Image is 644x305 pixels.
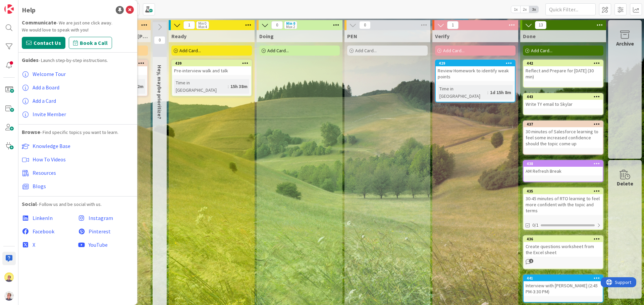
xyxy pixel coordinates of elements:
[33,215,53,221] span: LinkenIn
[359,21,371,29] span: 0
[523,93,603,115] a: 443Write TY email to Skylar
[172,60,251,75] div: 439Pre-interview walk and talk
[524,275,603,296] div: 441Interview with [PERSON_NAME] (2:45 PM-3:30 PM)
[4,4,14,14] img: Visit kanbanzone.com
[524,161,603,175] div: 438AM Refresh Break
[527,276,603,281] div: 441
[532,222,539,229] span: 0/1
[22,225,78,238] a: Facebook
[524,100,603,108] div: Write TY email to Skylar
[22,139,134,153] a: Knowledge Base
[527,61,603,66] div: 442
[22,238,78,251] a: X
[487,89,488,96] span: :
[524,121,603,148] div: 43730 minutes of Salesforce learning to feel some increased confidence should the topic come up
[523,187,603,230] a: 43530-45 minutes of RTO learning to feel more confident with the topic and terms0/1
[524,127,603,148] div: 30 minutes of Salesforce learning to feel some increased confidence should the topic come up
[435,33,449,40] span: Verify
[22,128,134,136] div: - Find specific topics you want to learn.
[267,48,289,54] span: Add Card...
[78,211,134,225] a: Instagram
[14,1,31,9] span: Support
[89,241,108,248] span: YouTube
[524,236,603,257] div: 436Create questions worksheet from the Excel sheet
[171,60,252,96] a: 439Pre-interview walk and talkTime in [GEOGRAPHIC_DATA]:15h 38m
[355,48,377,54] span: Add Card...
[156,65,163,119] span: Hey, maybe prioritize?
[22,129,40,135] b: Browse
[259,33,274,40] span: Doing
[89,228,111,235] span: Pinterest
[22,37,65,49] button: Contact Us
[22,211,78,225] a: LinkenIn
[524,275,603,281] div: 441
[527,122,603,127] div: 437
[22,26,134,33] div: We would love to speak with you!
[22,19,56,26] b: Communicate
[78,238,134,251] a: YouTube
[443,48,465,54] span: Add Card...
[172,60,251,66] div: 439
[179,48,201,54] span: Add Card...
[171,33,186,40] span: Ready
[524,94,603,108] div: 443Write TY email to Skylar
[174,79,228,94] div: Time in [GEOGRAPHIC_DATA]
[524,281,603,296] div: Interview with [PERSON_NAME] (2:45 PM-3:30 PM)
[523,121,603,155] a: 43730 minutes of Salesforce learning to feel some increased confidence should the topic come up
[616,40,634,48] div: Archive
[523,160,603,182] a: 438AM Refresh Break
[524,188,603,194] div: 435
[545,3,596,15] input: Quick Filter...
[229,83,249,90] div: 15h 38m
[22,5,36,15] div: Help
[527,189,603,194] div: 435
[33,143,70,149] span: Knowledge Base
[33,241,35,248] span: X
[511,6,520,13] span: 1x
[33,111,66,118] span: Invite Member
[527,94,603,99] div: 443
[529,259,533,263] span: 1
[524,60,603,66] div: 442
[531,48,552,54] span: Add Card...
[78,225,134,238] a: Pinterest
[520,6,529,13] span: 2x
[524,94,603,100] div: 443
[22,153,134,166] a: How To Videos
[172,66,251,75] div: Pre-interview walk and talk
[523,33,536,40] span: Done
[436,60,515,66] div: 429
[22,56,134,64] div: - Launch step-by-step instructions.
[22,18,134,26] div: - We are just one click away.
[33,71,66,77] span: Welcome Tour
[22,179,134,193] a: Blogs
[69,37,112,49] button: Book a Call
[488,89,513,96] div: 1d 15h 8m
[524,60,603,81] div: 442Reflect and Prepare for [DATE] (30 min)
[271,21,283,29] span: 0
[529,6,538,13] span: 3x
[198,25,207,28] div: Max 4
[4,273,14,282] img: JW
[524,242,603,257] div: Create questions worksheet from the Excel sheet
[33,97,56,104] span: Add a Card
[535,21,546,29] span: 13
[524,194,603,215] div: 30-45 minutes of RTO learning to feel more confident with the topic and terms
[286,25,295,28] div: Max 2
[228,83,229,90] span: :
[436,66,515,81] div: Review Homework to identify weak points
[286,22,295,25] div: Min 0
[524,121,603,127] div: 437
[524,167,603,175] div: AM Refresh Break
[523,235,603,269] a: 436Create questions worksheet from the Excel sheet
[89,215,113,221] span: Instagram
[80,39,108,47] span: Book a Call
[617,179,633,187] div: Delete
[34,39,61,47] span: Contact Us
[33,183,46,189] span: Blogs
[527,237,603,241] div: 436
[175,61,251,66] div: 439
[347,33,357,40] span: PEN
[436,60,515,81] div: 429Review Homework to identify weak points
[523,275,603,303] a: 441Interview with [PERSON_NAME] (2:45 PM-3:30 PM)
